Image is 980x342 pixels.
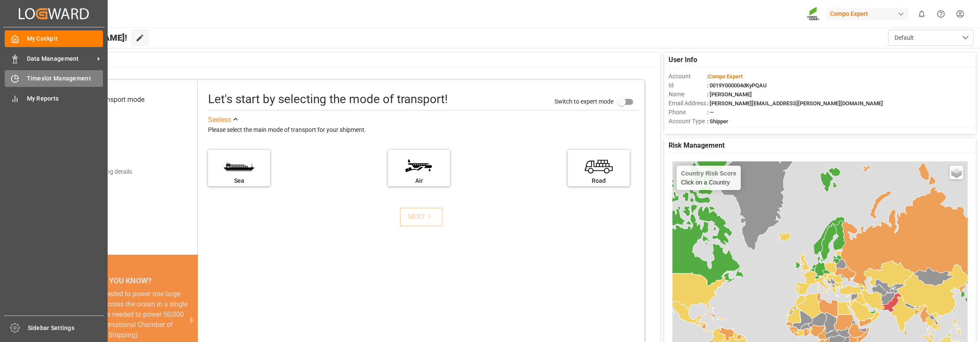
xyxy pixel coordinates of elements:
button: show 0 new notifications [912,4,931,24]
span: Phone [669,108,707,117]
div: Sea [212,176,266,185]
h4: Country Risk Score [681,170,736,177]
button: open menu [888,30,974,46]
a: Timeslot Management [5,70,103,87]
div: Let's start by selecting the mode of transport! [208,90,448,108]
div: The energy needed to power one large container ship across the ocean in a single day is the same ... [59,289,188,340]
span: Default [895,33,914,42]
span: Account Type [669,117,707,126]
span: : [PERSON_NAME][EMAIL_ADDRESS][PERSON_NAME][DOMAIN_NAME] [707,100,883,107]
div: Road [572,176,625,185]
span: Account [669,72,707,81]
span: Data Management [27,54,94,63]
div: Compo Expert [827,8,909,20]
span: : 0019Y000004dKyPQAU [707,82,767,89]
span: Timeslot Management [27,74,103,83]
button: Compo Expert [827,6,912,22]
span: Risk Management [669,140,725,151]
button: Help Center [931,4,951,24]
a: My Cockpit [5,30,103,47]
span: : Shipper [707,118,728,125]
div: Click on a Country [681,170,736,186]
span: Compo Expert [708,73,742,80]
div: Please select the main mode of transport for your shipment. [208,125,638,135]
span: : [707,73,742,80]
span: Switch to expert mode [555,98,613,104]
span: My Cockpit [27,34,103,43]
span: Id [669,81,707,90]
span: : [PERSON_NAME] [707,91,752,98]
span: User Info [669,55,697,65]
span: Hello [PERSON_NAME]! [35,30,127,46]
div: NEXT [408,212,434,222]
a: My Reports [5,90,103,107]
span: : — [707,109,714,116]
button: NEXT [400,208,443,226]
span: Email Address [669,99,707,108]
div: See less [208,115,231,125]
span: Name [669,90,707,99]
span: Sidebar Settings [28,324,104,333]
div: Select transport mode [78,95,144,105]
span: My Reports [27,94,103,103]
img: Screenshot%202023-09-29%20at%2010.02.21.png_1712312052.png [807,6,821,21]
a: Layers [950,166,963,179]
div: DID YOU KNOW? [49,273,198,289]
div: Air [392,176,446,185]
